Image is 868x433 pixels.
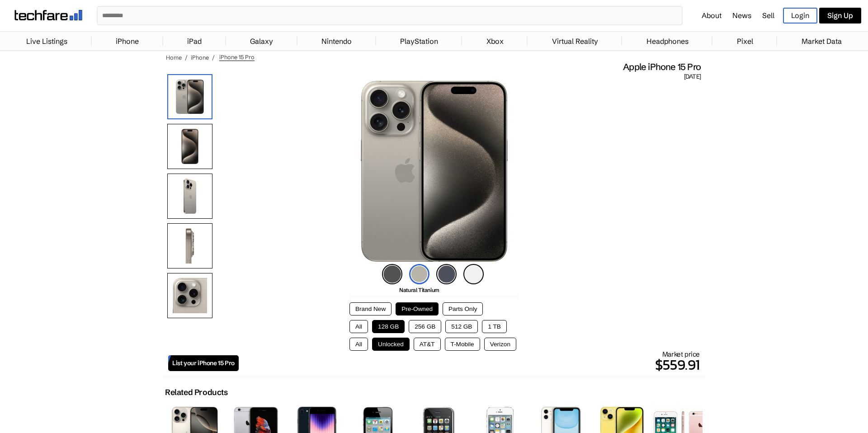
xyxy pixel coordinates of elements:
a: Xbox [482,32,508,50]
div: Market price [239,350,700,376]
p: $559.91 [239,354,700,376]
img: Camera [167,273,212,318]
span: / [185,54,188,61]
button: 128 GB [372,320,405,333]
a: Sign Up [819,8,861,24]
a: Nintendo [317,32,356,50]
a: iPhone [111,32,143,50]
a: About [702,11,722,20]
span: [DATE] [684,73,701,81]
button: 256 GB [409,320,441,333]
button: T-Mobile [445,338,480,351]
span: Apple iPhone 15 Pro [623,61,701,73]
h2: Related Products [165,387,228,397]
a: Live Listings [22,32,72,50]
img: Side [167,223,212,268]
a: Pixel [732,32,758,50]
img: Rear [167,174,212,219]
button: 512 GB [445,320,478,333]
button: AT&T [414,338,441,351]
img: blue-titanium-icon [436,264,457,284]
a: Virtual Reality [547,32,603,50]
span: / [212,54,215,61]
span: List your iPhone 15 Pro [172,359,235,367]
button: 1 TB [482,320,506,333]
a: PlayStation [396,32,443,50]
a: Headphones [642,32,693,50]
button: Verizon [484,338,516,351]
button: All [349,320,368,333]
button: Unlocked [372,338,410,351]
img: natural-titanium-icon [409,264,429,284]
img: black-titanium-icon [382,264,402,284]
img: Front [167,124,212,169]
a: Galaxy [245,32,278,50]
img: iPhone 15 Pro [167,74,212,119]
a: Home [166,54,182,61]
a: News [732,11,751,20]
a: Market Data [797,32,846,50]
a: Login [783,8,817,24]
span: Natural Titanium [399,287,439,293]
button: Brand New [349,302,392,315]
button: All [349,338,368,351]
img: techfare logo [14,10,82,20]
img: white-titanium-icon [463,264,484,284]
a: iPhone [191,54,209,61]
span: iPhone 15 Pro [219,53,255,61]
button: Pre-Owned [396,302,439,315]
img: iPhone 15 Pro [361,81,508,262]
a: Sell [762,11,774,20]
button: Parts Only [443,302,483,315]
a: List your iPhone 15 Pro [168,355,239,371]
a: iPad [183,32,206,50]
